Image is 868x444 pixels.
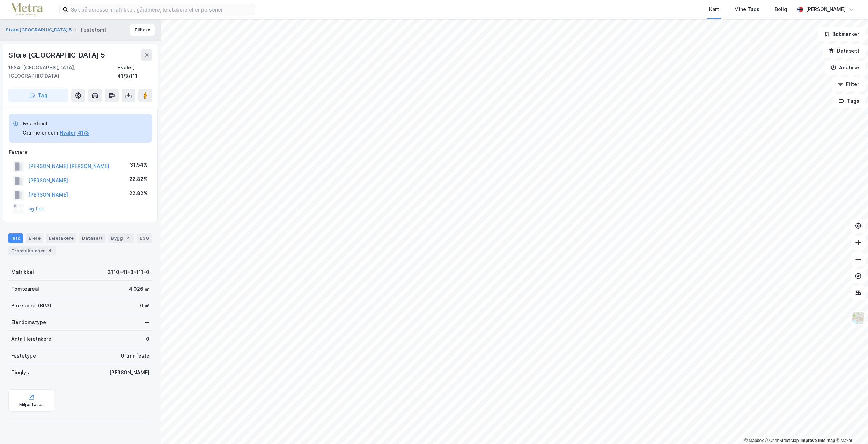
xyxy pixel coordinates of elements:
[137,233,152,243] div: ESG
[68,4,255,15] input: Søk på adresse, matrikkel, gårdeiere, leietakere eller personer
[109,368,149,377] div: [PERSON_NAME]
[833,411,868,444] iframe: Chat Widget
[140,301,149,310] div: 0 ㎡
[130,161,148,169] div: 31.54%
[709,5,719,14] div: Kart
[23,120,89,128] div: Festetomt
[130,24,155,36] button: Tilbake
[11,318,46,327] div: Eiendomstype
[108,268,149,276] div: 3110-41-3-111-0
[806,5,846,14] div: [PERSON_NAME]
[120,352,149,360] div: Grunnfeste
[11,301,51,310] div: Bruksareal (BRA)
[117,63,152,80] div: Hvaler, 41/3/111
[108,233,134,243] div: Bygg
[8,233,23,243] div: Info
[852,311,865,324] img: Z
[129,175,148,183] div: 22.82%
[765,438,799,443] a: OpenStreetMap
[734,5,759,14] div: Mine Tags
[11,368,31,377] div: Tinglyst
[146,335,149,343] div: 0
[11,352,36,360] div: Festetype
[79,233,105,243] div: Datasett
[775,5,787,14] div: Bolig
[833,94,865,108] button: Tags
[11,335,51,343] div: Antall leietakere
[145,318,149,327] div: —
[46,233,76,243] div: Leietakere
[9,148,152,156] div: Festere
[26,233,43,243] div: Eiere
[129,285,149,293] div: 4 026 ㎡
[6,26,73,33] button: Store [GEOGRAPHIC_DATA] 5
[818,27,865,41] button: Bokmerker
[11,3,43,16] img: metra-logo.256734c3b2bbffee19d4.png
[8,63,117,80] div: 1684, [GEOGRAPHIC_DATA], [GEOGRAPHIC_DATA]
[60,129,89,137] button: Hvaler, 41/3
[833,411,868,444] div: Kontrollprogram for chat
[8,89,68,102] button: Tag
[825,61,865,75] button: Analyse
[129,189,148,198] div: 22.82%
[832,77,865,91] button: Filter
[19,402,44,407] div: Miljøstatus
[744,438,764,443] a: Mapbox
[11,285,39,293] div: Tomteareal
[23,129,58,137] div: Grunneiendom
[81,26,106,34] div: Festetomt
[8,246,56,255] div: Transaksjoner
[801,438,835,443] a: Improve this map
[8,49,106,61] div: Store [GEOGRAPHIC_DATA] 5
[11,268,34,276] div: Matrikkel
[823,44,865,58] button: Datasett
[46,247,53,254] div: 4
[124,235,131,242] div: 2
